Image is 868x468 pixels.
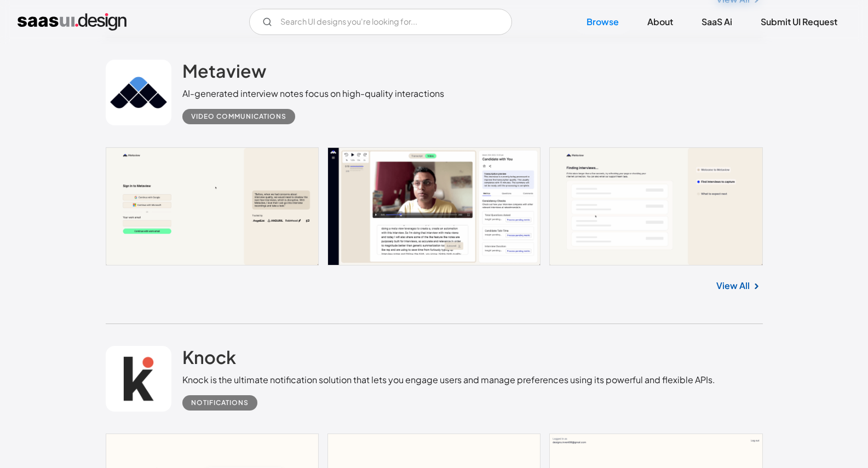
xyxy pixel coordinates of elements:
a: About [634,10,686,34]
h2: Metaview [182,60,266,82]
div: AI-generated interview notes focus on high-quality interactions [182,87,444,100]
a: SaaS Ai [688,10,745,34]
div: Video Communications [191,110,286,123]
a: Submit UI Request [748,10,850,34]
h2: Knock [182,346,236,368]
form: Email Form [249,9,512,35]
div: Knock is the ultimate notification solution that lets you engage users and manage preferences usi... [182,373,715,386]
a: Metaview [182,60,266,87]
div: Notifications [191,396,249,409]
a: View All [716,279,750,292]
a: Browse [573,10,632,34]
a: home [18,13,127,31]
a: Knock [182,346,236,373]
input: Search UI designs you're looking for... [249,9,512,35]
